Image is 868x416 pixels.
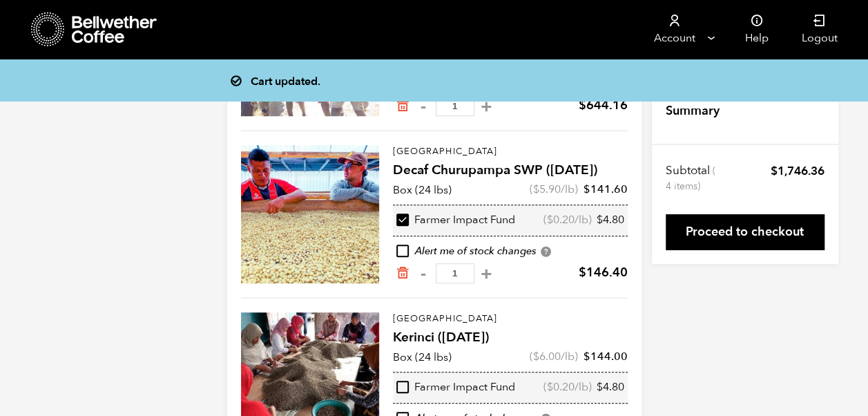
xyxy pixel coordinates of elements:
[771,163,824,179] bdi: 1,746.36
[396,99,409,113] a: Remove from cart
[543,380,592,395] span: ( /lb)
[436,263,474,283] input: Qty
[396,380,515,395] div: Farmer Impact Fund
[533,182,561,197] bdi: 5.90
[393,182,452,198] p: Box (24 lbs)
[533,349,539,364] span: $
[547,379,553,395] span: $
[393,328,628,348] h4: Kerinci ([DATE])
[666,102,720,120] h4: Summary
[597,212,624,227] bdi: 4.80
[478,267,495,281] button: +
[396,266,409,281] a: Remove from cart
[533,349,561,364] bdi: 6.00
[579,97,628,114] bdi: 644.16
[584,182,628,197] bdi: 141.60
[547,212,575,227] bdi: 0.20
[478,100,495,113] button: +
[666,214,824,250] a: Proceed to checkout
[436,96,474,116] input: Qty
[666,163,717,193] th: Subtotal
[396,213,515,228] div: Farmer Impact Fund
[237,70,651,90] div: Cart updated.
[393,349,452,366] p: Box (24 lbs)
[393,161,628,180] h4: Decaf Churupampa SWP ([DATE])
[393,244,628,259] div: Alert me of stock changes
[597,379,603,395] span: $
[597,212,603,227] span: $
[579,264,586,281] span: $
[579,97,586,114] span: $
[530,182,578,197] span: ( /lb)
[584,349,628,364] bdi: 144.00
[547,212,553,227] span: $
[393,312,628,326] p: [GEOGRAPHIC_DATA]
[543,213,592,228] span: ( /lb)
[579,264,628,281] bdi: 146.40
[597,379,624,395] bdi: 4.80
[393,145,628,159] p: [GEOGRAPHIC_DATA]
[584,349,590,364] span: $
[533,182,539,197] span: $
[547,379,575,395] bdi: 0.20
[530,349,578,364] span: ( /lb)
[415,267,432,281] button: -
[584,182,590,197] span: $
[415,100,432,113] button: -
[771,163,778,179] span: $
